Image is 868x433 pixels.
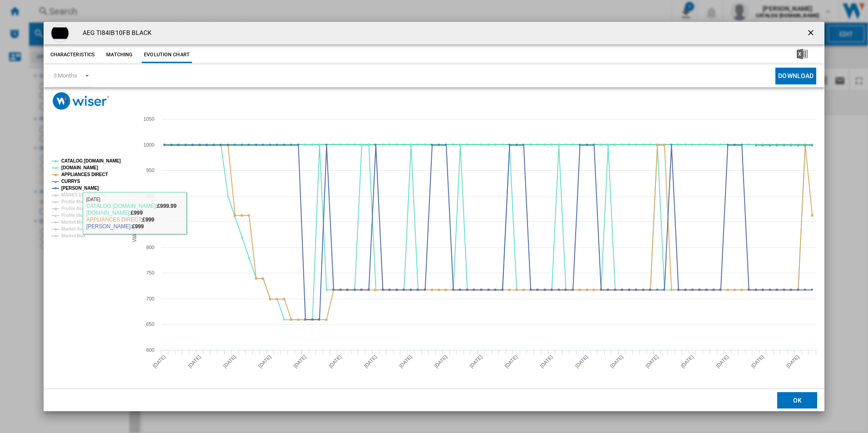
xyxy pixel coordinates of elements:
tspan: 600 [146,347,154,353]
button: Evolution chart [142,47,192,63]
tspan: [DATE] [574,354,589,369]
tspan: [DATE] [398,354,413,369]
tspan: 1050 [143,116,154,122]
tspan: [DATE] [257,354,272,369]
tspan: CURRYS [61,179,80,184]
tspan: 950 [146,167,154,173]
tspan: 700 [146,296,154,301]
img: logo_wiser_300x94.png [53,92,109,110]
tspan: [DATE] [327,354,342,369]
button: getI18NText('BUTTONS.CLOSE_DIALOG') [803,24,821,42]
button: Matching [99,47,139,63]
div: 3 Months [54,72,77,79]
tspan: [DOMAIN_NAME] [61,165,98,170]
tspan: 750 [146,270,154,276]
tspan: 800 [146,245,154,250]
tspan: 1000 [143,142,154,148]
tspan: [DATE] [152,354,167,369]
tspan: APPLIANCES DIRECT [61,172,108,177]
tspan: [DATE] [609,354,624,369]
tspan: [DATE] [433,354,448,369]
tspan: [DATE] [363,354,378,369]
tspan: Profile Min [61,199,84,204]
tspan: Values [131,226,138,242]
tspan: Profile Avg [61,206,84,211]
md-dialog: Product popup [44,22,825,412]
tspan: [DATE] [469,354,483,369]
button: Characteristics [48,47,98,63]
h4: AEG TI84IB10FB BLACK [78,29,152,38]
tspan: [DATE] [644,354,659,369]
tspan: Market Avg [61,226,85,231]
button: OK [777,392,817,408]
tspan: [DATE] [503,354,518,369]
ng-md-icon: getI18NText('BUTTONS.CLOSE_DIALOG') [806,28,817,39]
img: excel-24x24.png [797,49,808,59]
tspan: [DATE] [750,354,765,369]
tspan: [DATE] [187,354,202,369]
tspan: 850 [146,219,154,224]
tspan: [DATE] [292,354,307,369]
tspan: [DATE] [715,354,730,369]
button: Download in Excel [782,47,822,63]
tspan: Market Min [61,220,84,225]
tspan: [DATE] [539,354,554,369]
tspan: [PERSON_NAME] [61,186,99,191]
tspan: CATALOG [DOMAIN_NAME] [61,158,121,163]
tspan: MARKS ELECTRICAL [61,192,107,197]
button: Download [775,68,816,84]
tspan: Profile Max [61,213,85,218]
tspan: Market Max [61,233,86,238]
tspan: [DATE] [785,354,800,369]
tspan: 900 [146,193,154,199]
tspan: [DATE] [680,354,695,369]
tspan: [DATE] [222,354,237,369]
img: PSAAHO240PE0000O_0.png [51,24,69,42]
tspan: 650 [146,321,154,327]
